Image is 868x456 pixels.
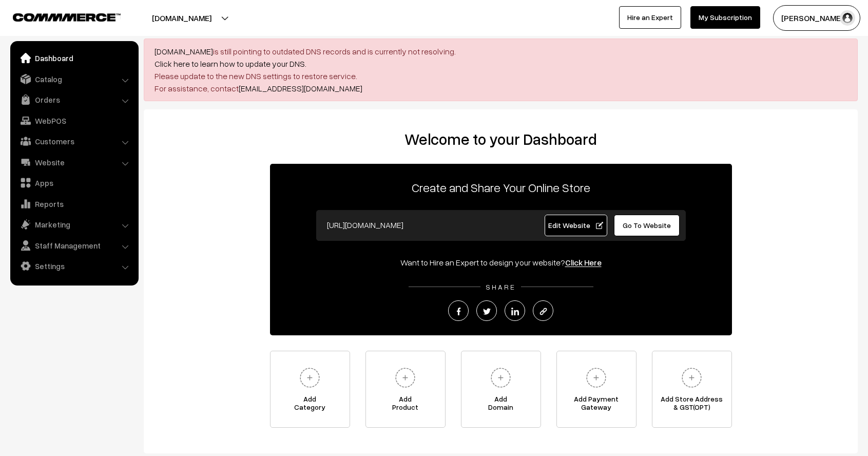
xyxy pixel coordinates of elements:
a: Apps [13,174,135,192]
span: Add Payment Gateway [557,395,636,415]
button: [DOMAIN_NAME] [116,5,247,31]
span: Add Category [271,395,350,415]
h2: Welcome to your Dashboard [154,130,847,148]
a: Orders [13,90,135,109]
img: plus.svg [391,364,419,392]
a: WebPOS [13,111,135,130]
a: Add Store Address& GST(OPT) [652,351,732,428]
a: Add PaymentGateway [556,351,636,428]
a: My Subscription [690,6,760,29]
a: [EMAIL_ADDRESS][DOMAIN_NAME] [239,83,362,93]
a: [DOMAIN_NAME] [155,46,213,56]
img: plus.svg [296,364,324,392]
span: Add Product [366,395,445,415]
a: Dashboard [13,49,135,67]
a: AddDomain [461,351,541,428]
img: plus.svg [678,364,706,392]
a: Settings [13,257,135,275]
a: Reports [13,195,135,213]
img: plus.svg [487,364,515,392]
div: Want to Hire an Expert to design your website? [270,256,732,269]
img: user [840,10,855,26]
img: COMMMERCE [13,13,121,21]
a: Staff Management [13,236,135,255]
button: [PERSON_NAME] [773,5,860,31]
span: Add Store Address & GST(OPT) [652,395,731,415]
span: Edit Website [548,221,603,230]
a: Hire an Expert [619,6,681,29]
a: Go To Website [614,215,680,236]
span: Add Domain [461,395,541,415]
a: AddProduct [365,351,446,428]
div: is still pointing to outdated DNS records and is currently not resolving. Please update to the ne... [144,39,858,101]
a: Website [13,153,135,172]
a: Click Here [565,257,602,268]
img: plus.svg [582,364,610,392]
a: Edit Website [545,215,607,236]
a: AddCategory [270,351,350,428]
a: Catalog [13,70,135,88]
a: COMMMERCE [13,10,103,23]
p: Create and Share Your Online Store [270,178,732,197]
a: Marketing [13,215,135,234]
span: Go To Website [623,221,671,230]
a: Click here to learn how to update your DNS. [155,59,306,69]
span: SHARE [480,282,521,291]
a: Customers [13,132,135,150]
